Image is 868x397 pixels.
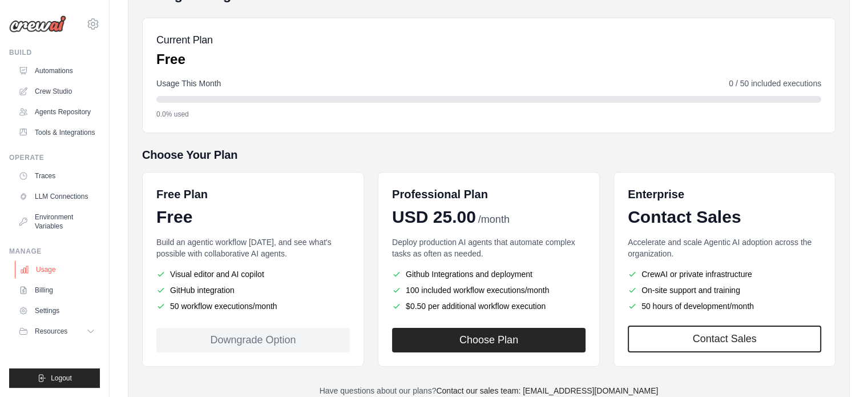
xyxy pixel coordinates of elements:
[14,167,100,185] a: Traces
[35,327,67,336] span: Resources
[392,236,586,259] p: Deploy production AI agents that automate complex tasks as often as needed.
[811,342,868,397] iframe: Chat Widget
[628,326,821,352] a: Contact Sales
[392,328,586,352] button: Choose Plan
[628,300,821,312] li: 50 hours of development/month
[142,385,835,396] p: Have questions about our plans?
[811,342,868,397] div: 채팅 위젯
[156,186,208,202] h6: Free Plan
[436,386,658,395] a: Contact our sales team: [EMAIL_ADDRESS][DOMAIN_NAME]
[628,268,821,280] li: CrewAI or private infrastructure
[628,207,821,227] div: Contact Sales
[156,110,189,119] span: 0.0% used
[156,32,213,48] h5: Current Plan
[14,82,100,101] a: Crew Studio
[156,300,350,312] li: 50 workflow executions/month
[729,78,821,89] span: 0 / 50 included executions
[14,103,100,121] a: Agents Repository
[9,247,100,256] div: Manage
[392,186,488,202] h6: Professional Plan
[9,15,66,33] img: Logo
[9,48,100,57] div: Build
[628,284,821,296] li: On-site support and training
[392,207,476,227] span: USD 25.00
[156,284,350,296] li: GitHub integration
[14,62,100,80] a: Automations
[478,212,510,227] span: /month
[156,50,213,69] p: Free
[392,268,586,280] li: Github Integrations and deployment
[15,260,101,279] a: Usage
[156,236,350,259] p: Build an agentic workflow [DATE], and see what's possible with collaborative AI agents.
[14,187,100,206] a: LLM Connections
[14,302,100,320] a: Settings
[142,147,835,163] h5: Choose Your Plan
[51,374,72,383] span: Logout
[14,322,100,340] button: Resources
[628,186,821,202] h6: Enterprise
[14,123,100,142] a: Tools & Integrations
[156,78,221,89] span: Usage This Month
[9,368,100,388] button: Logout
[9,153,100,162] div: Operate
[156,328,350,352] div: Downgrade Option
[392,284,586,296] li: 100 included workflow executions/month
[156,207,350,227] div: Free
[14,208,100,235] a: Environment Variables
[156,268,350,280] li: Visual editor and AI copilot
[628,236,821,259] p: Accelerate and scale Agentic AI adoption across the organization.
[392,300,586,312] li: $0.50 per additional workflow execution
[14,281,100,299] a: Billing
